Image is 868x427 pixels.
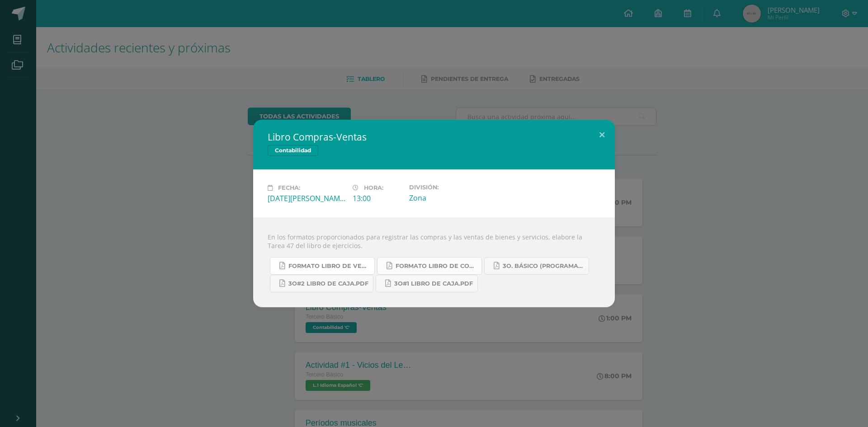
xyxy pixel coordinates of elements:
span: Hora: [364,184,383,191]
button: Close (Esc) [589,120,615,150]
a: Formato Libro de Compras.pdf [377,257,482,275]
a: Formato Libro de Ventas.pdf [270,257,375,275]
div: 13:00 [353,193,402,203]
span: Formato Libro de Compras.pdf [396,263,477,270]
div: [DATE][PERSON_NAME] [268,193,345,203]
div: Zona [409,193,487,203]
span: Fecha: [278,184,300,191]
div: En los formatos proporcionados para registrar las compras y las ventas de bienes y servicios, ela... [253,218,615,307]
span: 3o#2 Libro de Caja.pdf [288,280,368,287]
a: 3o#2 Libro de Caja.pdf [270,275,373,292]
span: Formato Libro de Ventas.pdf [288,263,370,270]
a: 3o. Básico (Programación).pdf [484,257,589,275]
a: 3o#1 Libro de Caja.pdf [376,275,478,292]
label: División: [409,184,487,191]
span: 3o#1 Libro de Caja.pdf [394,280,473,287]
h2: Libro Compras-Ventas [268,131,600,143]
span: Contabilidad [268,145,318,156]
span: 3o. Básico (Programación).pdf [503,263,584,270]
